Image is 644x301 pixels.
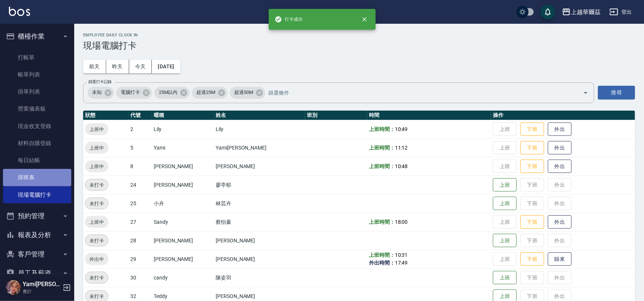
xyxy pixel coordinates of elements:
span: 上班中 [85,218,108,226]
button: Open [580,87,592,99]
span: 10:49 [395,126,408,132]
span: 25M以內 [154,89,182,96]
td: [PERSON_NAME] [214,157,305,176]
th: 代號 [128,111,152,120]
td: 廖亭郁 [214,176,305,194]
button: 今天 [129,60,152,73]
td: 林芸卉 [214,194,305,213]
td: [PERSON_NAME] [152,250,214,268]
a: 打帳單 [3,49,71,66]
td: 27 [128,213,152,231]
span: 超過25M [192,89,220,96]
b: 上班時間： [369,126,395,132]
span: 18:00 [395,219,408,225]
th: 時間 [367,111,491,120]
a: 帳單列表 [3,66,71,83]
button: 登出 [607,5,635,19]
td: [PERSON_NAME] [214,250,305,268]
span: 未知 [88,89,106,96]
button: 預約管理 [3,206,71,226]
th: 狀態 [83,111,128,120]
h5: Yami[PERSON_NAME] [23,281,61,288]
span: 未打卡 [85,274,108,282]
span: 10:31 [395,252,408,258]
button: 前天 [83,60,106,73]
span: 打卡成功 [275,16,303,23]
b: 上班時間： [369,163,395,169]
b: 上班時間： [369,252,395,258]
th: 姓名 [214,111,305,120]
td: [PERSON_NAME] [152,176,214,194]
button: 歸來 [548,252,572,266]
button: 客戶管理 [3,245,71,264]
h3: 現場電腦打卡 [83,40,635,51]
a: 材料自購登錄 [3,135,71,152]
label: 篩選打卡記錄 [88,79,112,85]
td: 29 [128,250,152,268]
button: 搜尋 [598,86,635,99]
td: 24 [128,176,152,194]
button: 上越華爾茲 [559,4,604,20]
button: 外出 [548,160,572,173]
td: candy [152,268,214,287]
button: 上班 [493,271,517,285]
div: 電腦打卡 [116,87,152,99]
td: 30 [128,268,152,287]
button: 報表及分析 [3,225,71,245]
td: 28 [128,231,152,250]
td: 小卉 [152,194,214,213]
th: 暱稱 [152,111,214,120]
b: 上班時間： [369,145,395,151]
a: 營業儀表板 [3,100,71,117]
td: Sandy [152,213,214,231]
button: 員工及薪資 [3,264,71,283]
a: 每日結帳 [3,152,71,169]
span: 未打卡 [85,237,108,245]
th: 操作 [491,111,635,120]
td: 25 [128,194,152,213]
h2: Employee Daily Clock In [83,33,635,37]
span: 電腦打卡 [116,89,144,96]
td: 5 [128,138,152,157]
div: 未知 [88,87,114,99]
button: 下班 [520,215,544,229]
button: 櫃檯作業 [3,27,71,46]
button: 外出 [548,122,572,136]
a: 排班表 [3,169,71,186]
div: 超過25M [192,87,228,99]
span: 17:49 [395,260,408,266]
button: save [540,4,555,19]
td: 2 [128,120,152,138]
span: 上班中 [85,125,108,133]
span: 未打卡 [85,200,108,207]
button: 外出 [548,141,572,155]
div: 25M以內 [154,87,190,99]
input: 篩選條件 [267,86,570,99]
button: 外出 [548,215,572,229]
img: Logo [9,7,30,16]
div: 上越華爾茲 [571,7,601,17]
button: 下班 [520,122,544,136]
td: [PERSON_NAME] [152,157,214,176]
button: 上班 [493,197,517,210]
img: Person [6,280,21,295]
b: 上班時間： [369,219,395,225]
button: close [356,11,373,27]
button: 昨天 [106,60,129,73]
span: 未打卡 [85,292,108,300]
td: 陳姿羽 [214,268,305,287]
a: 掛單列表 [3,83,71,100]
button: [DATE] [152,60,180,73]
span: 上班中 [85,163,108,170]
td: [PERSON_NAME] [214,231,305,250]
span: 未打卡 [85,181,108,189]
td: 8 [128,157,152,176]
span: 10:48 [395,163,408,169]
th: 班別 [305,111,367,120]
div: 超過50M [230,87,265,99]
span: 超過50M [230,89,258,96]
a: 現場電腦打卡 [3,186,71,203]
span: 上班中 [85,144,108,152]
td: 蔡怡蓁 [214,213,305,231]
td: [PERSON_NAME] [152,231,214,250]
